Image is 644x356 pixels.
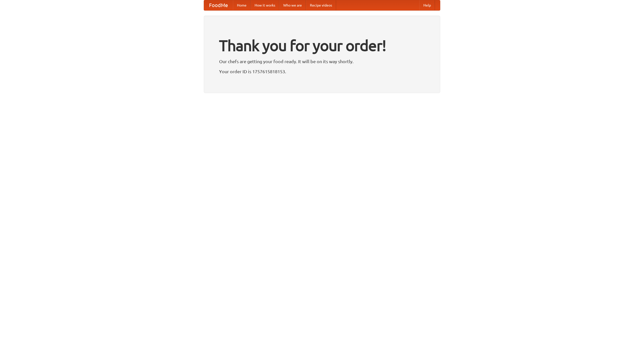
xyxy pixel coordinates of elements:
a: FoodMe [204,0,233,10]
a: Home [233,0,251,10]
p: Your order ID is 1757615818153. [219,68,425,75]
a: Who we are [279,0,306,10]
a: How it works [251,0,279,10]
a: Recipe videos [306,0,336,10]
p: Our chefs are getting your food ready. It will be on its way shortly. [219,58,425,65]
h1: Thank you for your order! [219,33,425,58]
a: Help [419,0,435,10]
